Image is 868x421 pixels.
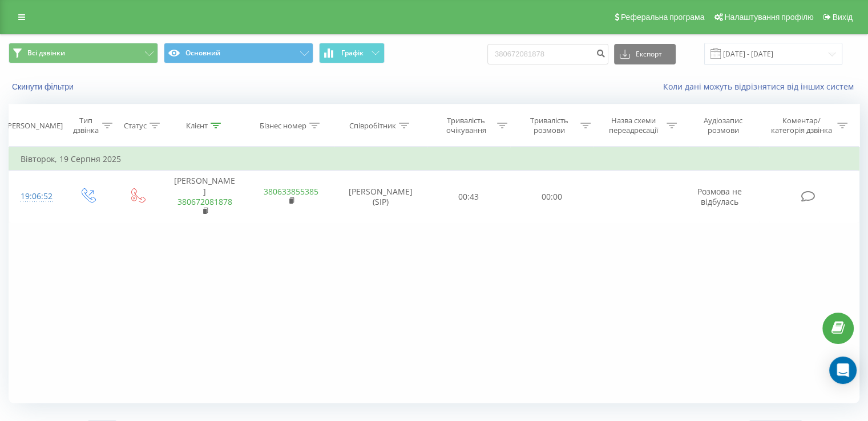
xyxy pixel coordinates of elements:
div: Тривалість розмови [520,116,578,135]
div: Співробітник [349,121,396,131]
div: Open Intercom Messenger [829,357,857,384]
div: Тривалість очікування [438,116,495,135]
div: Тип дзвінка [72,116,99,135]
a: 380672081878 [177,196,232,207]
div: Назва схеми переадресації [604,116,664,135]
div: Статус [124,121,147,131]
td: [PERSON_NAME] (SIP) [334,171,427,223]
td: [PERSON_NAME] [162,171,248,223]
div: [PERSON_NAME] [5,121,63,131]
span: Реферальна програма [621,13,705,22]
span: Розмова не відбулась [697,186,742,207]
div: Коментар/категорія дзвінка [768,116,834,135]
div: Бізнес номер [260,121,306,131]
button: Експорт [614,44,676,64]
span: Всі дзвінки [27,48,65,58]
div: 19:06:52 [21,185,51,208]
a: Коли дані можуть відрізнятися вiд інших систем [663,81,859,92]
button: Основний [164,43,313,63]
a: 380633855385 [264,186,318,197]
button: Всі дзвінки [9,43,158,63]
div: Клієнт [186,121,208,131]
button: Графік [319,43,385,63]
div: Аудіозапис розмови [690,116,757,135]
span: Вихід [833,13,853,22]
td: 00:00 [510,171,593,223]
input: Пошук за номером [487,44,608,64]
span: Графік [341,49,364,57]
td: Вівторок, 19 Серпня 2025 [9,148,859,171]
td: 00:43 [427,171,510,223]
button: Скинути фільтри [9,82,79,92]
span: Налаштування профілю [724,13,813,22]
